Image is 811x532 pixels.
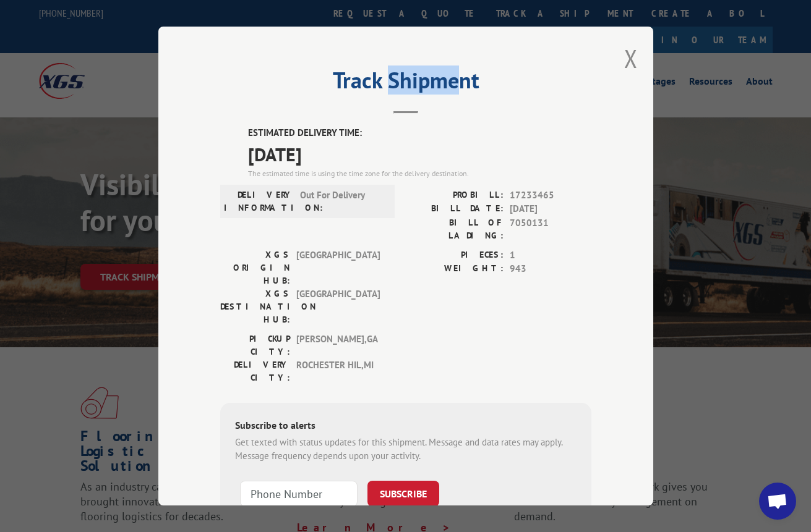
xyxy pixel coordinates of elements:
span: [DATE] [510,202,591,216]
span: [GEOGRAPHIC_DATA] [296,287,380,326]
span: Out For Delivery [300,188,384,214]
span: 7050131 [510,216,591,242]
label: BILL OF LADING: [406,216,504,242]
label: ESTIMATED DELIVERY TIME: [248,126,591,140]
div: Open chat [759,483,796,520]
h2: Track Shipment [220,72,591,95]
span: 1 [510,248,591,263]
span: [PERSON_NAME] , GA [296,332,380,358]
label: PIECES: [406,248,504,263]
span: 943 [510,262,591,276]
input: Phone Number [240,481,358,507]
label: PROBILL: [406,188,504,203]
div: Subscribe to alerts [235,418,577,436]
label: BILL DATE: [406,202,504,216]
span: ROCHESTER HIL , MI [296,358,380,384]
label: XGS DESTINATION HUB: [220,287,290,326]
div: Get texted with status updates for this shipment. Message and data rates may apply. Message frequ... [235,436,577,463]
label: WEIGHT: [406,262,504,276]
span: [DATE] [248,140,591,168]
label: DELIVERY CITY: [220,358,290,384]
button: Close modal [624,42,638,75]
button: SUBSCRIBE [367,481,439,507]
label: DELIVERY INFORMATION: [224,188,294,214]
label: PICKUP CITY: [220,332,290,358]
span: 17233465 [510,188,591,203]
div: The estimated time is using the time zone for the delivery destination. [248,168,591,179]
label: XGS ORIGIN HUB: [220,248,290,287]
span: [GEOGRAPHIC_DATA] [296,248,380,287]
